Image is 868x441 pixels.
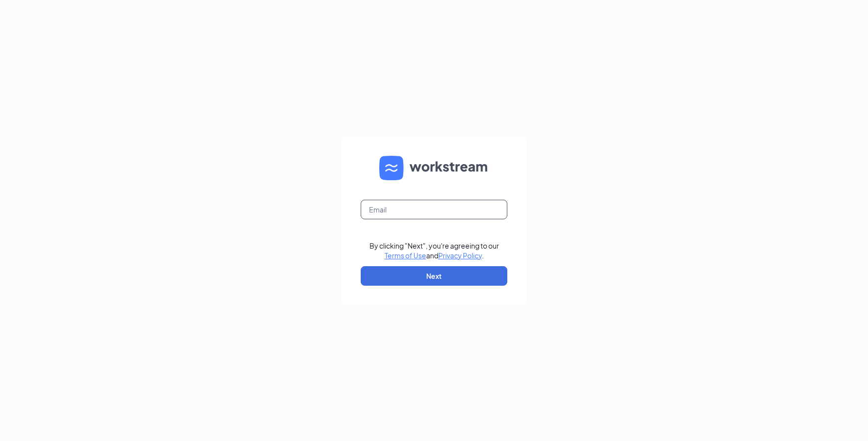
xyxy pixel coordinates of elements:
[438,251,482,260] a: Privacy Policy
[361,200,507,219] input: Email
[369,241,499,260] div: By clicking "Next", you're agreeing to our and .
[379,156,489,180] img: WS logo and Workstream text
[385,251,426,260] a: Terms of Use
[361,266,507,286] button: Next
